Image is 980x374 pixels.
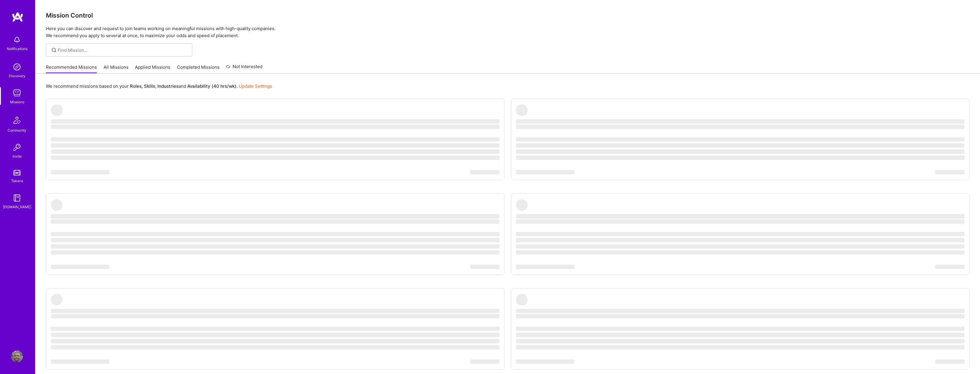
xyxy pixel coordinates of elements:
a: Applied Missions [135,64,170,74]
img: Community [10,113,24,127]
img: teamwork [11,87,23,99]
a: Recommended Missions [46,64,97,74]
a: User Avatar [10,351,24,362]
img: Invite [11,142,23,153]
div: Missions [10,99,24,105]
h3: Mission Control [46,12,969,19]
img: tokens [13,170,20,175]
b: Skills [144,83,155,89]
div: Notifications [7,46,28,52]
b: Industries [157,83,179,89]
img: User Avatar [11,351,23,362]
input: Find Mission... [58,47,188,53]
p: We recommend missions based on your , , and . [46,83,272,89]
div: Invite [13,153,22,159]
a: All Missions [104,64,128,74]
b: Roles [130,83,142,89]
b: Availability (40 hrs/wk) [187,83,236,89]
a: Update Settings [239,83,272,89]
a: Completed Missions [177,64,219,74]
i: icon SearchGrey [51,47,57,54]
div: Community [8,127,26,133]
div: Tokens [11,178,23,184]
img: bell [11,34,23,46]
div: [DOMAIN_NAME] [3,204,31,210]
p: Here you can discover and request to join teams working on meaningful missions with high-quality ... [46,25,969,39]
a: Not Interested [226,63,262,74]
img: discovery [11,61,23,73]
img: guide book [11,192,23,204]
img: logo [12,12,23,22]
div: Discovery [9,73,25,79]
